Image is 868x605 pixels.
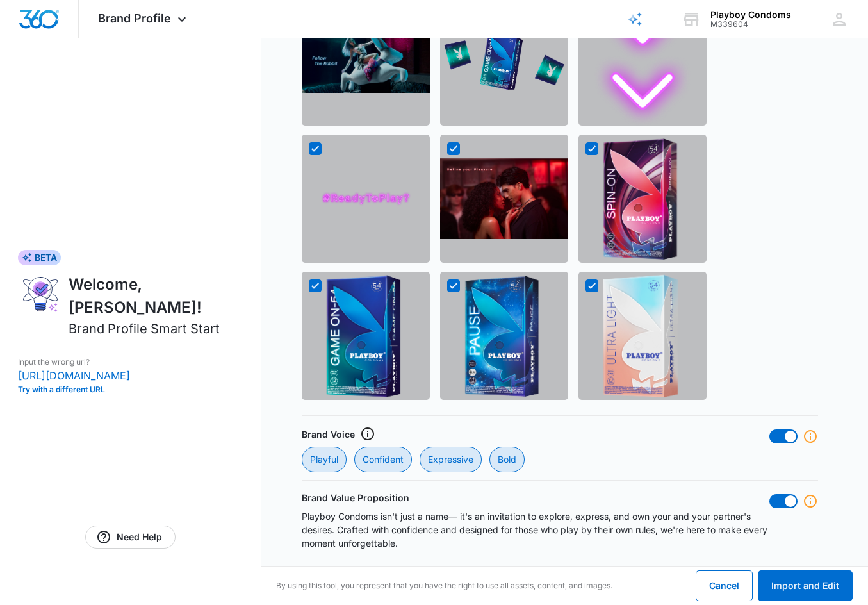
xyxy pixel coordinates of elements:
[578,242,707,429] img: https://www.playboycondom.com/images/PB_Packshot_Ultra%20Light_0%20copy.png
[276,580,612,592] p: By using this tool, you represent that you have the right to use all assets, content, and images.
[710,10,791,20] div: account name
[18,386,243,394] button: Try with a different URL
[98,12,171,25] span: Brand Profile
[302,491,409,504] p: Brand Value Proposition
[302,447,347,472] div: Playful
[18,368,243,383] p: [URL][DOMAIN_NAME]
[578,106,707,292] img: https://www.playboycondom.com/images/PB_Packshot_Spin-On_0.png
[489,447,525,472] div: Bold
[420,447,482,472] div: Expressive
[69,319,220,338] h2: Brand Profile Smart Start
[710,20,791,29] div: account id
[302,427,355,441] p: Brand Voice
[758,570,853,601] button: Import and Edit
[69,273,243,319] h1: Welcome, [PERSON_NAME]!
[302,510,769,550] p: Playboy Condoms isn't just a name— it's an invitation to explore, express, and own your and your ...
[440,244,568,429] img: https://www.playboycondom.com/images/PB_Packshot_Pause_0%20copy.png
[440,158,568,240] img: https://www.playboycondom.com/backgrounds/imagesbg/new%20Interactbg.png
[302,30,430,93] img: https://www.playboycondom.com/backgrounds/imagesbg/bannerBG.png
[302,243,430,429] img: https://www.playboycondom.com/images/PB_Packshot_Game%20On-54_0.png
[85,526,176,549] a: Need Help
[18,250,61,265] div: BETA
[696,570,753,601] button: Cancel
[302,191,430,206] img: https://www.playboycondom.com/images/readytooplay.png
[440,17,568,106] img: https://www.playboycondom.com/images/product-highlight.png
[18,273,63,315] img: ai-brand-profile
[354,447,412,472] div: Confident
[18,356,243,368] p: Input the wrong url?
